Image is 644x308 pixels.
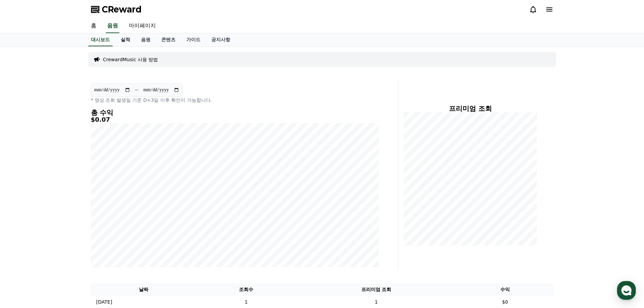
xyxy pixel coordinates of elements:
a: 공지사항 [206,33,236,46]
h4: 총 수익 [91,109,379,116]
p: ~ [135,86,139,94]
a: 대시보드 [88,33,113,46]
span: 대화 [62,225,70,230]
th: 수익 [457,283,553,296]
h4: 프리미엄 조회 [404,105,537,112]
a: 가이드 [181,33,206,46]
th: 날짜 [91,283,197,296]
a: 홈 [2,214,45,231]
a: 마이페이지 [123,19,161,33]
a: CReward [91,4,142,15]
a: 음원 [106,19,119,33]
a: 홈 [86,19,102,33]
a: 콘텐츠 [156,33,181,46]
a: CrewardMusic 사용 방법 [103,56,158,63]
a: 음원 [136,33,156,46]
a: 실적 [115,33,136,46]
p: [DATE] [96,299,112,306]
h5: $0.07 [91,116,379,123]
span: CReward [102,4,142,15]
span: 홈 [21,224,25,230]
th: 프리미엄 조회 [295,283,457,296]
a: 대화 [45,214,87,231]
th: 조회수 [197,283,295,296]
a: 설정 [87,214,130,231]
p: * 영상 조회 발생일 기준 D+3일 이후 확인이 가능합니다. [91,97,379,103]
span: 설정 [104,224,113,230]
